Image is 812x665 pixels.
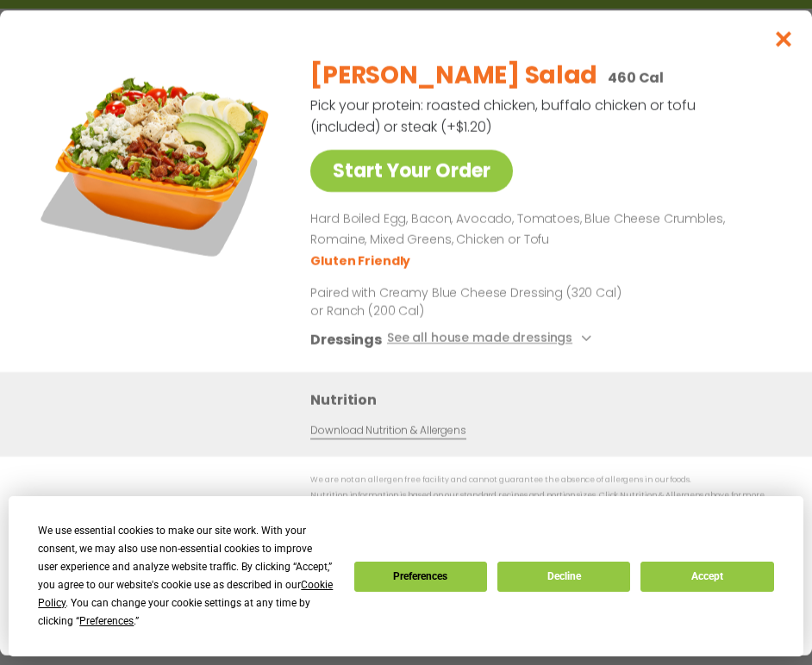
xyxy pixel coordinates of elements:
p: 460 Cal [608,67,664,89]
h3: Dressings [310,328,382,350]
div: We use essential cookies to make our site work. With your consent, we may also use non-essential ... [38,522,333,631]
button: See all house made dressings [387,328,597,350]
p: Hard Boiled Egg, Bacon, Avocado, Tomatoes, Blue Cheese Crumbles, Romaine, Mixed Greens, Chicken o... [310,209,771,251]
div: Cookie Consent Prompt [9,496,803,656]
p: We are not an allergen free facility and cannot guarantee the absence of allergens in our foods. [310,473,778,486]
p: Paired with Creamy Blue Cheese Dressing (320 Cal) or Ranch (200 Cal) [310,283,629,320]
button: Preferences [354,562,487,592]
a: Download Nutrition & Allergens [310,422,465,438]
button: Decline [497,562,630,592]
li: Gluten Friendly [310,252,413,270]
h2: [PERSON_NAME] Salad [310,58,597,94]
h3: Nutrition [310,388,786,410]
p: Pick your protein: roasted chicken, buffalo chicken or tofu (included) or steak (+$1.20) [310,95,698,138]
span: Preferences [79,615,134,627]
button: Accept [640,562,773,592]
a: Start Your Order [310,150,513,192]
img: Featured product photo for Cobb Salad [36,45,278,286]
button: Close modal [756,10,812,68]
p: Nutrition information is based on our standard recipes and portion sizes. Click Nutrition & Aller... [310,489,778,516]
